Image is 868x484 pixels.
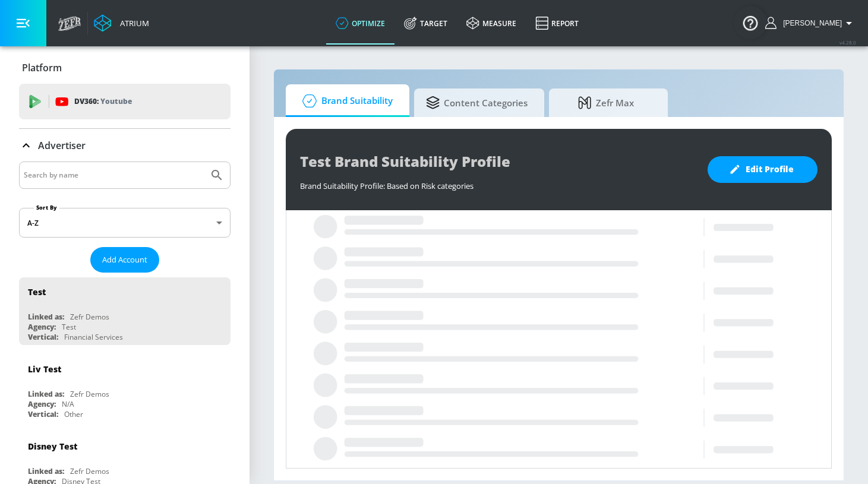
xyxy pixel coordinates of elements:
button: [PERSON_NAME] [765,16,856,30]
div: Liv Test [28,363,61,375]
div: Liv TestLinked as:Zefr DemosAgency:N/AVertical:Other [19,355,231,422]
div: Zefr Demos [70,312,109,322]
p: Advertiser [38,139,86,152]
span: login as: ana.valente@zefr.com [778,19,842,27]
span: v 4.28.0 [839,39,856,46]
p: Youtube [100,95,132,107]
span: Add Account [102,253,147,267]
label: Sort By [34,204,59,211]
span: Brand Suitability [298,87,393,115]
a: measure [457,2,526,45]
div: Test [62,322,76,332]
input: Search by name [24,167,204,183]
div: A-Z [19,208,231,238]
div: Disney Test [28,441,77,452]
div: Financial Services [64,332,123,342]
a: Target [394,2,457,45]
div: Vertical: [28,409,58,419]
span: Edit Profile [731,162,794,177]
a: optimize [326,2,394,45]
button: Edit Profile [708,156,818,183]
div: Brand Suitability Profile: Based on Risk categories [300,175,696,191]
div: Atrium [115,18,149,29]
a: Atrium [94,14,149,32]
div: Vertical: [28,332,58,342]
div: Linked as: [28,466,64,476]
div: Linked as: [28,312,64,322]
div: Agency: [28,399,56,409]
div: Platform [19,51,231,84]
p: DV360: [74,95,132,108]
p: Platform [22,61,62,74]
button: Open Resource Center [734,6,767,39]
span: Zefr Max [561,88,651,117]
span: Content Categories [426,88,528,117]
div: TestLinked as:Zefr DemosAgency:TestVertical:Financial Services [19,277,231,345]
div: Other [64,409,83,419]
div: Test [28,286,46,298]
div: Linked as: [28,389,64,399]
div: Zefr Demos [70,389,109,399]
div: N/A [62,399,74,409]
div: Zefr Demos [70,466,109,476]
button: Add Account [90,247,159,273]
a: Report [526,2,588,45]
div: Agency: [28,322,56,332]
div: DV360: Youtube [19,84,231,119]
div: Advertiser [19,129,231,162]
